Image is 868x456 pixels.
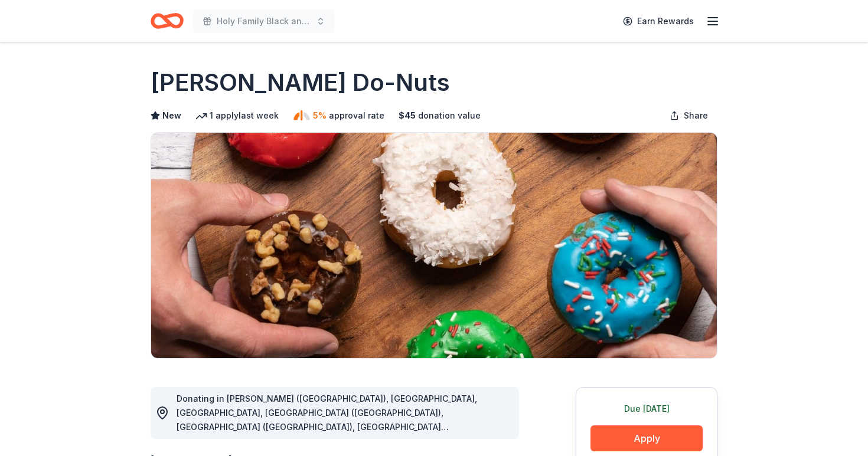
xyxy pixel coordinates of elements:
div: 1 apply last week [195,109,279,123]
span: donation value [418,109,481,123]
a: Earn Rewards [616,11,701,32]
span: $ 45 [399,109,416,123]
a: Home [151,7,184,35]
button: Holy Family Black and Gold Gala and Auction [193,9,335,33]
span: approval rate [329,109,384,123]
span: New [162,109,181,123]
div: Due [DATE] [590,402,703,416]
span: Share [684,109,708,123]
button: Apply [590,425,703,451]
button: Share [660,104,717,127]
span: 5% [313,109,327,123]
h1: [PERSON_NAME] Do-Nuts [151,66,450,99]
span: Holy Family Black and Gold Gala and Auction [217,14,311,28]
img: Image for Shipley Do-Nuts [151,133,717,358]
